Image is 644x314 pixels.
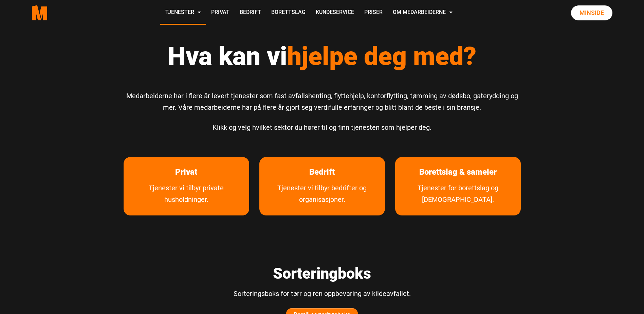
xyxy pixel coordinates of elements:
[5,264,639,283] h2: Sorteringboks
[124,122,521,133] p: Klikk og velg hvilket sektor du hører til og finn tjenesten som hjelper deg.
[388,1,458,25] a: Om Medarbeiderne
[206,1,235,25] a: Privat
[259,182,385,215] a: Tjenester vi tilbyr bedrifter og organisasjoner
[571,5,612,20] a: Minside
[235,1,266,25] a: Bedrift
[359,1,388,25] a: Priser
[124,41,521,71] h1: Hva kan vi
[287,41,476,71] span: hjelpe deg med?
[395,182,521,215] a: Tjenester for borettslag og sameier
[165,157,207,187] a: les mer om Privat
[5,288,639,299] p: Sorteringsboks for tørr og ren oppbevaring av kildeavfallet.
[266,1,311,25] a: Borettslag
[124,90,521,113] p: Medarbeiderne har i flere år levert tjenester som fast avfallshenting, flyttehjelp, kontorflyttin...
[160,1,206,25] a: Tjenester
[299,157,345,187] a: les mer om Bedrift
[409,157,507,187] a: Les mer om Borettslag & sameier
[311,1,359,25] a: Kundeservice
[124,182,249,215] a: Tjenester vi tilbyr private husholdninger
